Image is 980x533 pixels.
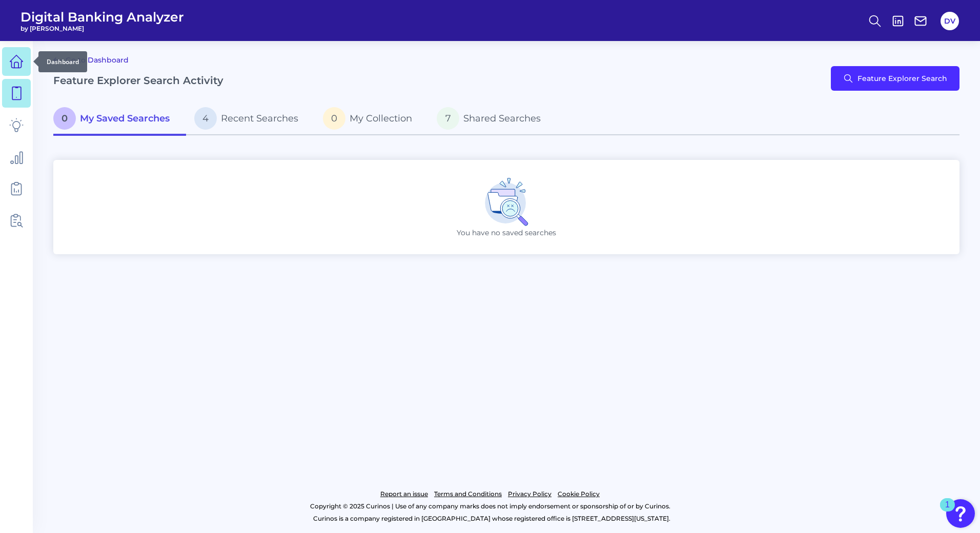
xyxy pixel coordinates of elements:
[21,25,184,32] span: by [PERSON_NAME]
[38,51,87,72] div: Dashboard
[463,113,541,124] span: Shared Searches
[221,113,298,124] span: Recent Searches
[53,107,76,130] span: 0
[350,113,412,124] span: My Collection
[53,54,129,66] a: Go to Dashboard
[857,74,947,83] span: Feature Explorer Search
[50,500,930,512] p: Copyright © 2025 Curinos | Use of any company marks does not imply endorsement or sponsorship of ...
[53,512,930,525] p: Curinos is a company registered in [GEOGRAPHIC_DATA] whose registered office is [STREET_ADDRESS][...
[53,160,959,254] div: You have no saved searches
[186,103,315,136] a: 4Recent Searches
[831,66,959,91] button: Feature Explorer Search
[53,74,223,87] h2: Feature Explorer Search Activity
[945,505,950,518] div: 1
[53,103,186,136] a: 0My Saved Searches
[428,103,557,136] a: 7Shared Searches
[558,488,600,500] a: Cookie Policy
[380,488,428,500] a: Report an issue
[946,499,975,528] button: Open Resource Center, 1 new notification
[194,107,217,130] span: 4
[80,113,170,124] span: My Saved Searches
[437,107,459,130] span: 7
[315,103,428,136] a: 0My Collection
[434,488,502,500] a: Terms and Conditions
[21,9,184,25] span: Digital Banking Analyzer
[941,12,959,30] button: DV
[508,488,552,500] a: Privacy Policy
[323,107,345,130] span: 0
